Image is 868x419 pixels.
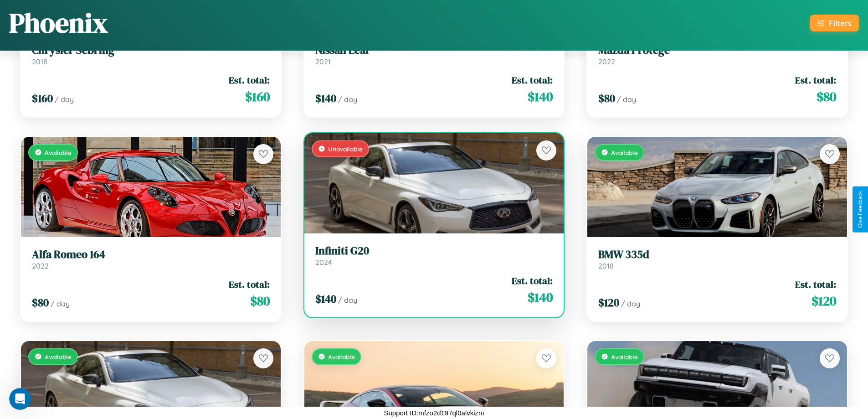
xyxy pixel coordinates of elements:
[32,295,49,310] span: $ 80
[45,353,72,361] span: Available
[829,18,852,28] div: Filters
[32,44,270,57] h3: Chrysler Sebring
[621,299,640,308] span: / day
[315,44,553,57] h3: Nissan Leaf
[32,44,270,66] a: Chrysler Sebring2018
[528,288,553,306] span: $ 140
[598,44,836,66] a: Mazda Protege2022
[315,244,553,267] a: Infiniti G202024
[338,95,357,104] span: / day
[617,95,636,104] span: / day
[598,57,615,66] span: 2022
[810,15,859,31] button: Filters
[229,278,270,291] span: Est. total:
[328,353,355,361] span: Available
[315,258,332,267] span: 2024
[795,73,836,87] span: Est. total:
[45,149,72,156] span: Available
[795,278,836,291] span: Est. total:
[384,407,484,419] p: Support ID: mfzo2d197ql0alvkizm
[51,299,70,308] span: / day
[528,88,553,106] span: $ 140
[598,261,614,270] span: 2018
[338,295,357,305] span: / day
[598,44,836,57] h3: Mazda Protege
[32,248,270,270] a: Alfa Romeo 1642022
[328,145,363,153] span: Unavailable
[315,244,553,258] h3: Infiniti G20
[32,91,53,106] span: $ 160
[598,248,836,261] h3: BMW 335d
[598,91,615,106] span: $ 80
[611,353,638,361] span: Available
[315,91,336,106] span: $ 140
[512,73,553,87] span: Est. total:
[812,292,836,310] span: $ 120
[32,57,47,66] span: 2018
[9,388,31,410] iframe: Intercom live chat
[817,88,836,106] span: $ 80
[9,4,108,41] h1: Phoenix
[315,44,553,66] a: Nissan Leaf2021
[512,274,553,287] span: Est. total:
[598,248,836,270] a: BMW 335d2018
[229,73,270,87] span: Est. total:
[32,261,49,270] span: 2022
[611,149,638,156] span: Available
[598,295,619,310] span: $ 120
[315,57,331,66] span: 2021
[857,191,863,228] div: Give Feedback
[55,95,74,104] span: / day
[245,88,270,106] span: $ 160
[250,292,270,310] span: $ 80
[32,248,270,261] h3: Alfa Romeo 164
[315,291,336,306] span: $ 140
